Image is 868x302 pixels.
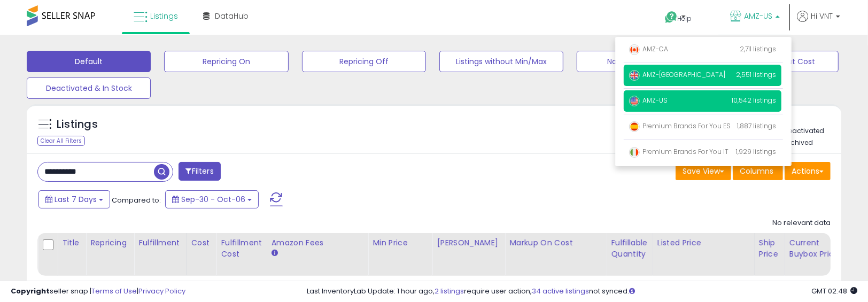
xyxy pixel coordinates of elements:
[629,121,640,132] img: spain.png
[740,166,773,176] span: Columns
[664,11,678,24] i: Get Help
[732,96,776,105] span: 10,542 listings
[181,194,245,205] span: Sep-30 - Oct-06
[27,78,151,99] button: Deactivated & In Stock
[165,190,259,208] button: Sep-30 - Oct-06
[62,237,81,249] div: Title
[11,286,50,296] strong: Copyright
[221,237,262,260] div: Fulfillment Cost
[676,162,731,180] button: Save View
[629,70,640,81] img: uk.png
[27,51,151,72] button: Default
[629,147,728,156] span: Premium Brands For You IT
[138,237,182,249] div: Fulfillment
[789,237,844,260] div: Current Buybox Price
[811,11,833,21] span: Hi VNT
[435,286,464,296] a: 2 listings
[38,190,110,208] button: Last 7 Days
[656,3,713,35] a: Help
[784,126,824,135] label: Deactivated
[744,11,772,21] span: AMZ-US
[629,121,731,130] span: Premium Brands For You ES
[678,14,692,23] span: Help
[55,194,97,205] span: Last 7 Days
[733,162,783,180] button: Columns
[215,11,249,21] span: DataHub
[437,237,500,249] div: [PERSON_NAME]
[740,44,776,53] span: 2,711 listings
[11,286,185,297] div: seller snap | |
[191,237,212,249] div: Cost
[150,11,178,21] span: Listings
[784,138,813,147] label: Archived
[37,136,85,146] div: Clear All Filters
[629,96,668,105] span: AMZ-US
[439,51,563,72] button: Listings without Min/Max
[532,286,589,296] a: 34 active listings
[373,237,428,249] div: Min Price
[629,147,640,158] img: italy.png
[611,237,648,260] div: Fulfillable Quantity
[629,44,668,53] span: AMZ-CA
[505,233,607,276] th: The percentage added to the cost of goods (COGS) that forms the calculator for Min & Max prices.
[302,51,426,72] button: Repricing Off
[271,249,277,258] small: Amazon Fees.
[772,218,831,228] div: No relevant data
[759,237,780,260] div: Ship Price
[509,237,602,249] div: Markup on Cost
[271,237,363,249] div: Amazon Fees
[179,162,220,181] button: Filters
[629,70,725,79] span: AMZ-[GEOGRAPHIC_DATA]
[138,286,185,296] a: Privacy Policy
[657,237,750,249] div: Listed Price
[736,147,776,156] span: 1,929 listings
[797,11,840,35] a: Hi VNT
[737,121,776,130] span: 1,887 listings
[307,286,857,297] div: Last InventoryLab Update: 1 hour ago, require user action, not synced.
[90,237,129,249] div: Repricing
[577,51,701,72] button: Non Competitive
[112,195,161,205] span: Compared to:
[164,51,288,72] button: Repricing On
[629,96,640,106] img: usa.png
[785,162,831,180] button: Actions
[811,286,857,296] span: 2025-10-14 02:48 GMT
[629,44,640,55] img: canada.png
[736,70,776,79] span: 2,551 listings
[91,286,137,296] a: Terms of Use
[57,117,98,132] h5: Listings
